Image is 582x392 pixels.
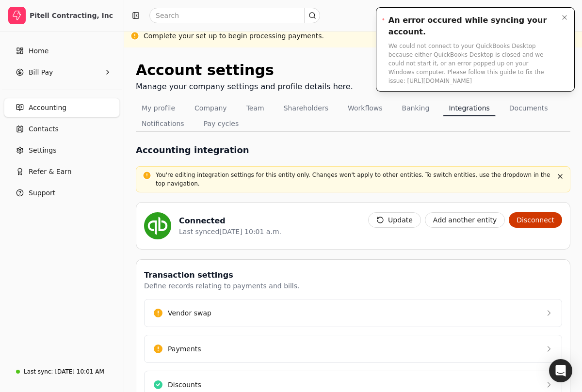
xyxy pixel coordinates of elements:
[503,100,554,116] button: Documents
[55,367,104,376] div: [DATE] 10:01 AM
[4,41,120,61] a: Home
[4,183,120,203] button: Support
[368,212,421,228] button: Update
[342,100,388,116] button: Workflows
[136,100,570,132] nav: Tabs
[4,162,120,181] button: Refer & Earn
[144,299,562,327] button: Vendor swap
[30,11,115,20] div: Pitell Contracting, Inc
[29,46,48,56] span: Home
[168,308,211,318] div: Vendor swap
[198,116,245,131] button: Pay cycles
[24,367,53,376] div: Last sync:
[168,380,201,390] div: Discounts
[29,167,72,177] span: Refer & Earn
[278,100,334,116] button: Shareholders
[29,145,56,156] span: Settings
[29,188,55,198] span: Support
[4,63,120,82] button: Bill Pay
[156,171,550,188] p: You're editing integration settings for this entity only. Changes won't apply to other entities. ...
[4,98,120,117] a: Accounting
[189,100,233,116] button: Company
[179,215,281,227] div: Connected
[425,212,505,228] button: Add another entity
[136,100,181,116] button: My profile
[144,281,299,291] div: Define records relating to payments and bills.
[136,81,353,93] div: Manage your company settings and profile details here.
[144,335,562,363] button: Payments
[29,67,53,78] span: Bill Pay
[144,269,299,281] div: Transaction settings
[149,8,320,23] input: Search
[4,119,120,139] a: Contacts
[4,141,120,160] a: Settings
[29,103,66,113] span: Accounting
[136,143,249,157] h1: Accounting integration
[136,116,190,131] button: Notifications
[443,100,495,116] button: Integrations
[549,359,572,382] div: Open Intercom Messenger
[168,344,201,354] div: Payments
[144,31,324,41] div: Complete your set up to begin processing payments.
[396,100,436,116] button: Banking
[4,363,120,380] a: Last sync:[DATE] 10:01 AM
[241,100,270,116] button: Team
[509,212,562,228] button: Disconnect
[388,42,555,85] div: We could not connect to your QuickBooks Desktop because either QuickBooks Desktop is closed and w...
[388,15,555,38] div: An error occured while syncing your account.
[29,124,59,134] span: Contacts
[136,59,353,81] div: Account settings
[179,227,281,237] div: Last synced [DATE] 10:01 a.m.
